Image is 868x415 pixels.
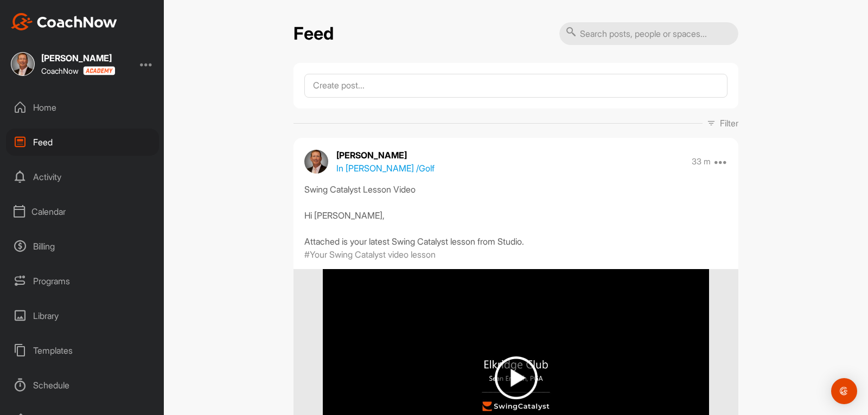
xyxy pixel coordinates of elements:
[304,183,727,248] div: Swing Catalyst Lesson Video Hi [PERSON_NAME], Attached is your latest Swing Catalyst lesson from ...
[336,149,435,162] p: [PERSON_NAME]
[304,150,328,174] img: avatar
[304,248,436,261] p: #Your Swing Catalyst video lesson
[11,52,35,76] img: square_5c67e2a3c3147c27b86610585b90044c.jpg
[6,163,159,190] div: Activity
[336,162,435,175] p: In [PERSON_NAME] / Golf
[41,66,115,75] div: CoachNow
[6,267,159,295] div: Programs
[495,356,538,399] img: play
[6,233,159,260] div: Billing
[41,54,115,62] div: [PERSON_NAME]
[692,156,711,167] p: 33 m
[720,117,738,130] p: Filter
[559,22,738,45] input: Search posts, people or spaces...
[11,13,117,30] img: CoachNow
[6,337,159,364] div: Templates
[293,23,334,44] h2: Feed
[6,129,159,156] div: Feed
[6,198,159,225] div: Calendar
[6,94,159,121] div: Home
[6,372,159,399] div: Schedule
[831,378,857,404] div: Open Intercom Messenger
[83,66,115,75] img: CoachNow acadmey
[6,302,159,329] div: Library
